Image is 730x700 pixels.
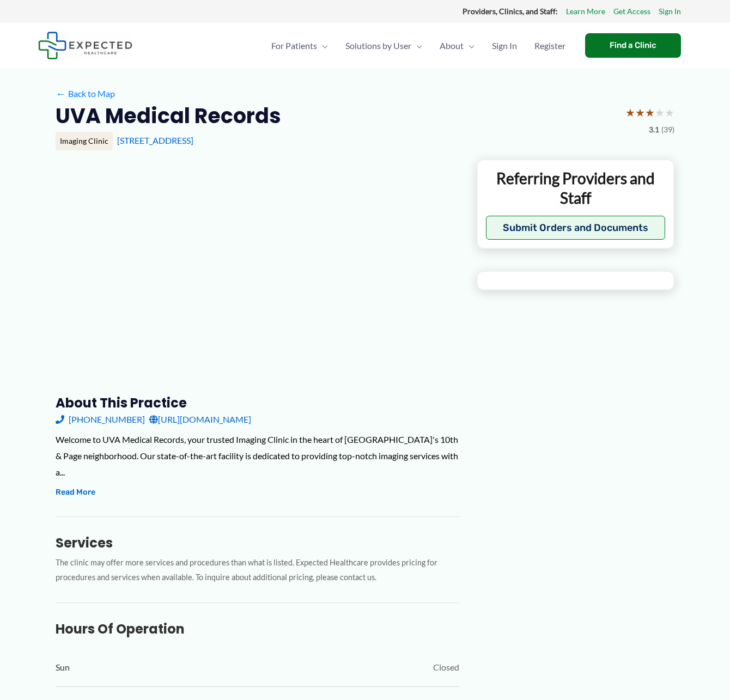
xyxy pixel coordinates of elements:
a: Solutions by UserMenu Toggle [337,27,431,65]
span: Menu Toggle [464,27,474,65]
span: (39) [661,123,674,137]
a: Register [526,27,574,65]
h3: Hours of Operation [56,620,459,637]
img: Expected Healthcare Logo - side, dark font, small [38,32,132,59]
a: Get Access [613,4,650,19]
a: ←Back to Map [56,86,115,102]
strong: Providers, Clinics, and Staff: [463,7,558,16]
span: ★ [665,102,674,123]
h3: Services [56,534,459,551]
a: [URL][DOMAIN_NAME] [149,411,251,428]
a: Sign In [483,27,526,65]
div: Welcome to UVA Medical Records, your trusted Imaging Clinic in the heart of [GEOGRAPHIC_DATA]'s 1... [56,431,459,480]
button: Read More [56,486,95,499]
span: Menu Toggle [317,27,328,65]
span: About [440,27,464,65]
span: Closed [433,659,459,675]
span: Sign In [492,27,517,65]
span: ← [56,88,66,99]
p: The clinic may offer more services and procedures than what is listed. Expected Healthcare provid... [56,556,459,585]
h2: UVA Medical Records [56,102,281,129]
span: Register [534,27,565,65]
a: [PHONE_NUMBER] [56,411,145,428]
span: ★ [625,102,635,123]
a: For PatientsMenu Toggle [263,27,337,65]
span: Menu Toggle [411,27,422,65]
a: Learn More [566,4,605,19]
span: For Patients [271,27,317,65]
div: Imaging Clinic [56,132,113,150]
p: Referring Providers and Staff [486,168,665,208]
span: ★ [655,102,665,123]
span: Solutions by User [345,27,411,65]
span: ★ [635,102,645,123]
span: Sun [56,659,70,675]
span: 3.1 [649,123,659,137]
h3: About this practice [56,394,459,411]
a: [STREET_ADDRESS] [117,135,193,145]
a: Find a Clinic [585,33,681,58]
span: ★ [645,102,655,123]
nav: Primary Site Navigation [263,27,574,65]
button: Submit Orders and Documents [486,216,665,240]
a: Sign In [659,4,681,19]
a: AboutMenu Toggle [431,27,483,65]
